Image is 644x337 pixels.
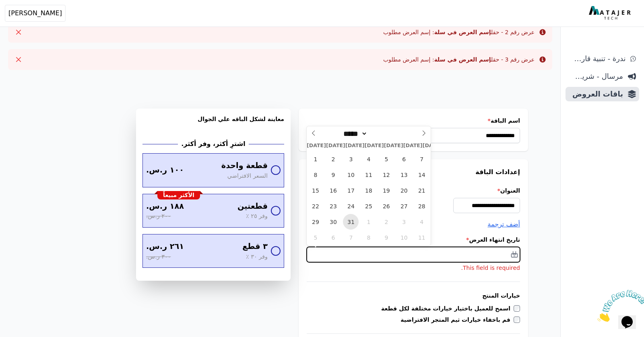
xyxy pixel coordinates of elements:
span: أغسطس 16, 2026 [325,183,341,198]
iframe: chat widget [594,287,644,325]
span: أغسطس 23, 2026 [325,198,341,214]
button: Close [12,26,25,39]
span: قطعة واحدة [221,160,268,172]
select: شهر [341,129,368,138]
span: ٢٦١ ر.س. [146,241,184,253]
span: أغسطس 24, 2026 [343,198,359,214]
span: ٢٠٠ ر.س. [146,212,171,221]
span: سبتمبر 2, 2026 [378,214,394,230]
span: أغسطس 20, 2026 [396,183,412,198]
li: This field is required. [307,264,520,272]
span: أغسطس 26, 2026 [378,198,394,214]
span: أغسطس 4, 2026 [361,151,376,167]
span: سبتمبر 8, 2026 [361,230,376,245]
span: أضف ترجمة [487,220,520,228]
button: Close [12,53,25,66]
span: أغسطس 11, 2026 [361,167,376,183]
label: اسمح للعميل باختيار خيارات مختلفة لكل قطعة [381,304,514,312]
strong: إسم العرض في سلة [434,56,491,63]
span: أغسطس 7, 2026 [414,151,429,167]
label: قم باخفاء خيارات ثيم المتجر الافتراضية [400,316,514,324]
input: سنة [367,129,396,138]
img: الدردشة الملفتة للإنتباه [3,3,53,35]
span: أغسطس 27, 2026 [396,198,412,214]
span: أغسطس 1, 2026 [308,151,323,167]
span: أغسطس 29, 2026 [308,214,323,230]
span: [DATE] [326,143,345,148]
span: [DATE] [423,143,442,148]
span: أغسطس 31, 2026 [343,214,359,230]
span: سبتمبر 3, 2026 [396,214,412,230]
span: أغسطس 10, 2026 [343,167,359,183]
span: أغسطس 2, 2026 [325,151,341,167]
span: أغسطس 18, 2026 [361,183,376,198]
span: أغسطس 5, 2026 [378,151,394,167]
div: عرض رقم 3 - حقل : إسم العرض مطلوب [383,55,535,64]
span: [DATE] [365,143,384,148]
label: اسم الباقة [307,117,520,125]
h3: خيارات المنتج [307,292,520,300]
span: أغسطس 6, 2026 [396,151,412,167]
span: أغسطس 15, 2026 [308,183,323,198]
span: باقات العروض [569,88,623,100]
span: ١٨٨ ر.س. [146,201,184,212]
span: سبتمبر 4, 2026 [414,214,429,230]
span: سبتمبر 7, 2026 [343,230,359,245]
span: أغسطس 17, 2026 [343,183,359,198]
span: سبتمبر 10, 2026 [396,230,412,245]
h3: معاينة لشكل الباقه علي الجوال [142,115,284,133]
span: [PERSON_NAME] [8,8,62,18]
span: أغسطس 3, 2026 [343,151,359,167]
button: $i18n('chat', 'chat_widget') [8,10,26,24]
span: سبتمبر 6, 2026 [325,230,341,245]
span: سبتمبر 11, 2026 [414,230,429,245]
span: أغسطس 9, 2026 [325,167,341,183]
span: أغسطس 8, 2026 [308,167,323,183]
span: [DATE] [345,143,365,148]
span: السعر الافتراضي [227,172,268,181]
span: سبتمبر 1, 2026 [361,214,376,230]
span: ٣ قطع [242,241,268,253]
span: ندرة - تنبية قارب علي النفاذ [569,53,625,64]
span: أغسطس 28, 2026 [414,198,429,214]
span: وفر ٣٠ ٪ [246,253,268,261]
span: [DATE] [384,143,403,148]
span: أغسطس 30, 2026 [325,214,341,230]
span: أغسطس 14, 2026 [414,167,429,183]
span: أغسطس 21, 2026 [414,183,429,198]
span: أغسطس 12, 2026 [378,167,394,183]
span: ١٠٠ ر.س. [146,164,184,176]
button: [PERSON_NAME] [5,5,66,22]
div: الأكثر مبيعاً [157,191,200,200]
span: سبتمبر 9, 2026 [378,230,394,245]
button: أضف ترجمة [487,220,520,229]
span: أغسطس 22, 2026 [308,198,323,214]
strong: إسم العرض في سلة [434,29,491,35]
span: قطعتين [237,201,268,212]
h2: اشترِ أكثر، وفر أكثر. [178,139,249,149]
span: [DATE] [307,143,326,148]
span: وفر ٢٥ ٪ [246,212,268,221]
span: أغسطس 25, 2026 [361,198,376,214]
span: سبتمبر 5, 2026 [308,230,323,245]
span: [DATE] [403,143,423,148]
span: أغسطس 13, 2026 [396,167,412,183]
img: MatajerTech Logo [589,6,633,21]
div: عرض رقم 2 - حقل : إسم العرض مطلوب [383,28,535,36]
span: مرسال - شريط دعاية [569,71,623,82]
span: أغسطس 19, 2026 [378,183,394,198]
span: ٣٠٠ ر.س. [146,253,171,261]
